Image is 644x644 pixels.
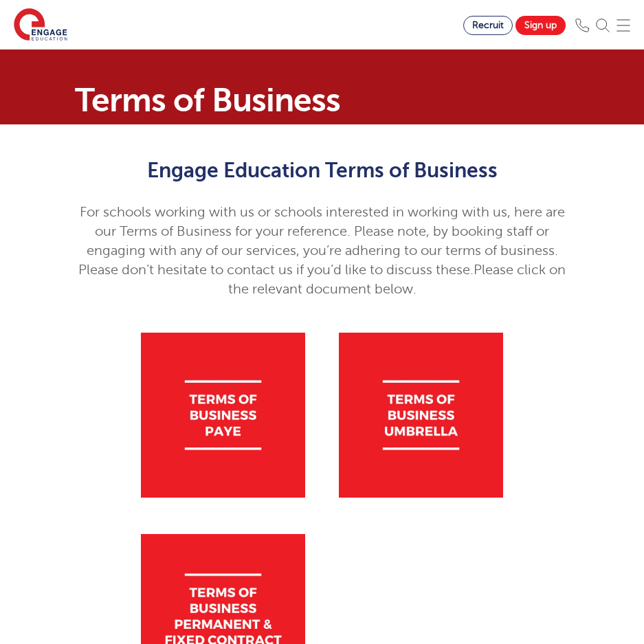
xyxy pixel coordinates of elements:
[75,159,570,182] h2: Engage Education Terms of Business
[575,19,589,32] img: Phone
[75,203,570,299] p: For schools working with us or schools interested in working with us, here are our Terms of Busin...
[472,20,504,30] span: Recruit
[463,16,513,35] a: Recruit
[75,84,570,117] h1: Terms of Business
[617,19,630,32] img: Mobile Menu
[78,223,558,278] span: y booking staff or engaging with any of our services, you’re adhering to our terms of business. P...
[596,19,610,32] img: Search
[515,16,566,35] a: Sign up
[14,8,67,43] img: Engage Education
